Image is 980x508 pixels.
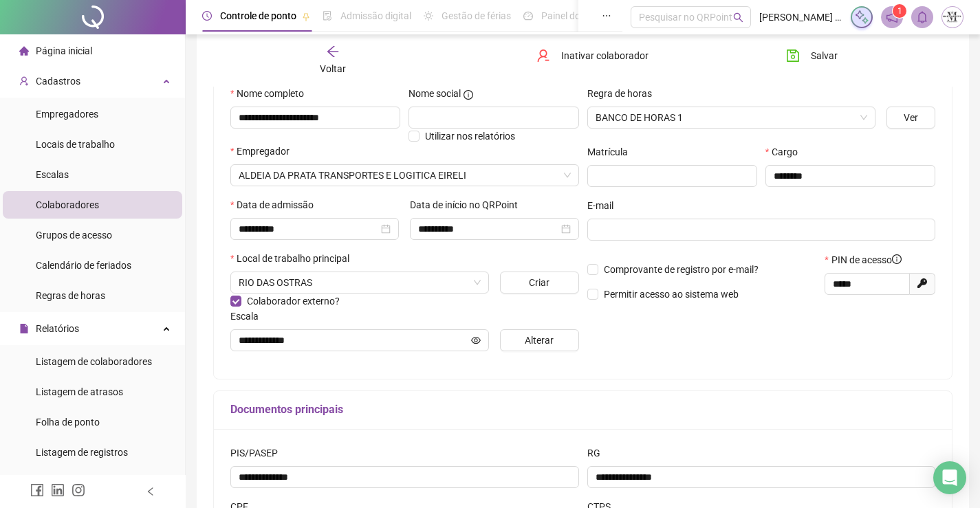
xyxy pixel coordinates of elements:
span: search [733,12,743,23]
h5: Documentos principais [230,401,935,418]
span: ALDEIA DA PRATA - TRANSMARTINS [239,165,571,186]
span: Nome social [409,86,461,101]
span: Colaboradores [36,199,99,210]
span: Salvar [811,48,838,63]
label: PIS/PASEP [230,445,287,461]
label: Local de trabalho principal [230,251,358,266]
span: Criar [529,275,549,290]
span: Folha de ponto [36,417,100,428]
span: arrow-left [326,45,340,58]
span: clock-circle [202,11,212,21]
span: user-add [19,76,29,86]
span: linkedin [51,483,65,497]
button: Salvar [776,45,848,67]
span: eye [471,335,481,345]
button: Alterar [500,329,579,351]
span: Calendário de feriados [36,260,131,271]
span: bell [916,11,928,23]
span: home [19,46,29,56]
span: ellipsis [602,11,611,21]
span: user-delete [536,49,550,63]
label: Data de admissão [230,197,323,212]
label: Matrícula [587,144,637,159]
label: Escala [230,309,268,324]
span: Escalas [36,169,69,180]
span: Página inicial [36,45,92,56]
span: Regras de horas [36,290,105,301]
label: RG [587,445,609,461]
span: 1 [897,6,902,16]
span: Listagem de registros [36,447,128,458]
span: pushpin [302,12,310,21]
span: Permitir acesso ao sistema web [604,289,739,300]
span: file [19,324,29,333]
span: Painel do DP [541,10,595,21]
span: instagram [72,483,85,497]
span: Utilizar nos relatórios [425,131,515,142]
span: file-done [323,11,332,21]
label: Regra de horas [587,86,661,101]
span: Voltar [320,63,346,74]
span: dashboard [523,11,533,21]
span: info-circle [464,90,473,100]
button: Ver [886,107,935,129]
span: 34 R. BARROS DA MOTA, RIO DAS OSTRAS, RIO DE JANEIRO [239,272,481,293]
span: Locais de trabalho [36,139,115,150]
span: Listagem de atrasos [36,386,123,397]
span: Gestão de férias [442,10,511,21]
span: BANCO DE HORAS 1 [596,107,867,128]
span: Ver [904,110,918,125]
span: PIN de acesso [831,252,902,267]
div: Open Intercom Messenger [933,461,966,494]
span: facebook [30,483,44,497]
label: Cargo [765,144,807,159]
span: info-circle [892,254,902,264]
span: Colaborador externo? [247,296,340,307]
span: save [786,49,800,63]
span: Comprovante de registro por e-mail? [604,264,759,275]
span: Empregadores [36,109,98,120]
span: Cadastros [36,76,80,87]
span: Inativar colaborador [561,48,649,63]
span: Grupos de acesso [36,230,112,241]
label: E-mail [587,198,622,213]
span: sun [424,11,433,21]
sup: 1 [893,4,906,18]
img: sparkle-icon.fc2bf0ac1784a2077858766a79e2daf3.svg [854,10,869,25]
button: Inativar colaborador [526,45,659,67]
span: Controle de ponto [220,10,296,21]
label: Empregador [230,144,298,159]
span: Alterar [525,333,554,348]
span: notification [886,11,898,23]
img: 67331 [942,7,963,27]
label: Data de início no QRPoint [410,197,527,212]
span: [PERSON_NAME] - TRANSMARTINS [759,10,842,25]
label: Nome completo [230,86,313,101]
button: Criar [500,272,579,294]
span: Admissão digital [340,10,411,21]
span: left [146,487,155,496]
span: Listagem de colaboradores [36,356,152,367]
span: Relatórios [36,323,79,334]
